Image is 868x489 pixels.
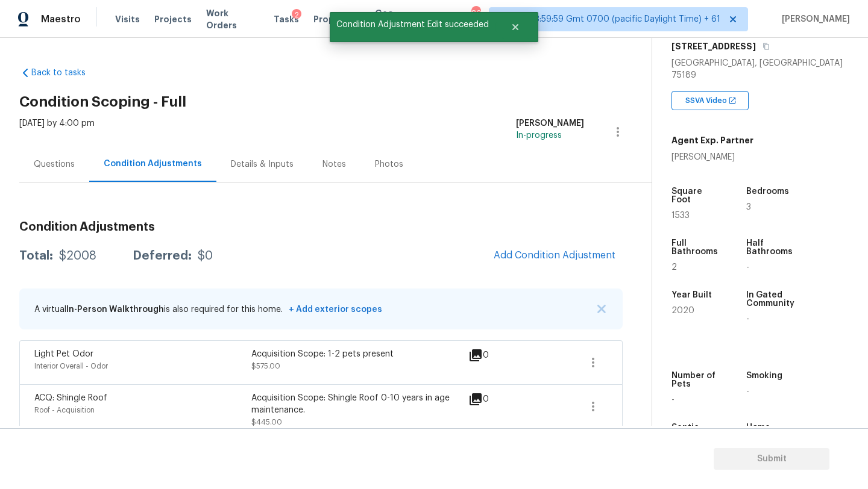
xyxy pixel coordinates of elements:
[746,423,798,440] h5: Home Additions
[251,419,282,426] span: $445.00
[671,211,690,220] span: 1533
[330,12,495,37] span: Condition Adjustment Edit succeeded
[671,40,756,52] h5: [STREET_ADDRESS]
[19,250,53,262] div: Total:
[41,13,81,25] span: Maestro
[19,117,95,146] div: [DATE] by 4:00 pm
[516,131,562,140] span: In-progress
[34,158,75,170] div: Questions
[597,305,606,313] img: X Button Icon
[671,263,677,272] span: 2
[19,96,652,108] h2: Condition Scoping - Full
[671,396,675,404] span: -
[746,372,782,380] h5: Smoking
[685,95,732,107] span: SSVA Video
[746,387,749,396] span: -
[671,291,712,299] h5: Year Built
[66,305,164,314] span: In-Person Walkthrough
[34,406,95,414] span: Roof - Acquisition
[746,239,798,256] h5: Half Bathrooms
[104,158,202,170] div: Condition Adjustments
[596,303,608,315] button: X Button Icon
[746,263,749,272] span: -
[292,9,301,21] div: 2
[285,305,382,314] span: + Add exterior scopes
[728,96,737,105] img: Open In New Icon
[671,372,723,388] h5: Number of Pets
[671,151,753,163] div: [PERSON_NAME]
[671,57,849,81] div: [GEOGRAPHIC_DATA], [GEOGRAPHIC_DATA] 75189
[671,307,694,315] span: 2020
[671,187,723,204] h5: Square Foot
[154,13,192,25] span: Projects
[486,243,623,268] button: Add Condition Adjustment
[206,7,259,31] span: Work Orders
[746,315,749,323] span: -
[19,67,135,79] a: Back to tasks
[746,203,751,211] span: 3
[274,15,299,23] span: Tasks
[495,15,535,39] button: Close
[251,392,468,416] div: Acquisition Scope: Shingle Roof 0-10 years in age maintenance.
[671,91,749,110] div: SSVA Video
[231,158,294,170] div: Details & Inputs
[198,250,213,262] div: $0
[34,304,382,316] p: A virtual is also required for this home.
[133,250,192,262] div: Deferred:
[499,13,720,25] span: Tamp[…]3:59:59 Gmt 0700 (pacific Daylight Time) + 61
[494,250,615,261] span: Add Condition Adjustment
[671,134,753,146] h5: Agent Exp. Partner
[34,394,107,402] span: ACQ: Shingle Roof
[59,250,96,262] div: $2008
[19,221,623,233] h3: Condition Adjustments
[471,7,480,19] div: 805
[322,158,346,170] div: Notes
[671,239,723,256] h5: Full Bathrooms
[671,423,723,440] h5: Septic system
[34,350,93,358] span: Light Pet Odor
[746,187,789,196] h5: Bedrooms
[777,13,850,25] span: [PERSON_NAME]
[251,363,280,370] span: $575.00
[746,291,798,308] h5: In Gated Community
[375,7,451,31] span: Geo Assignments
[761,41,772,52] button: Copy Address
[34,363,108,370] span: Interior Overall - Odor
[115,13,140,25] span: Visits
[313,13,360,25] span: Properties
[516,117,584,129] div: [PERSON_NAME]
[251,348,468,360] div: Acquisition Scope: 1-2 pets present
[468,392,527,406] div: 0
